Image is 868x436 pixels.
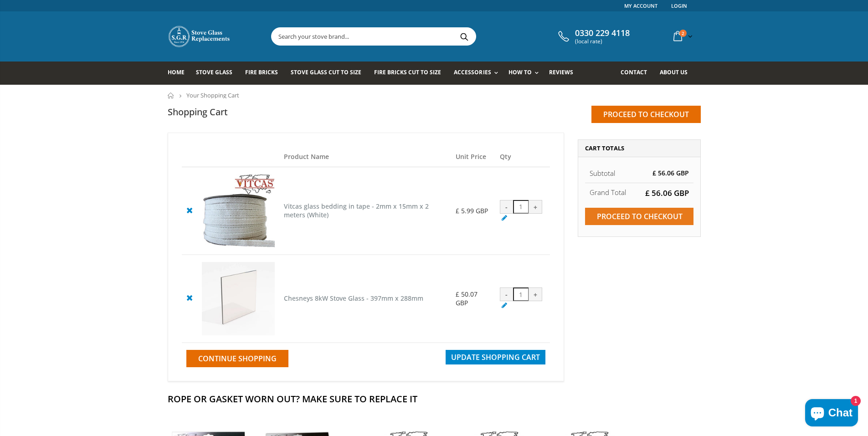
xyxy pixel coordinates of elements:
span: £ 5.99 GBP [456,206,488,215]
a: Home [168,62,191,85]
span: Subtotal [590,169,615,178]
a: Continue Shopping [186,350,288,367]
a: Fire Bricks [245,62,285,85]
span: 0330 229 4118 [575,28,630,38]
span: 2 [679,30,687,37]
a: About us [660,62,694,85]
div: - [500,287,514,301]
strong: Grand Total [590,188,626,197]
span: Cart Totals [585,144,624,152]
span: Home [168,68,185,76]
div: + [529,200,542,214]
a: Reviews [549,62,580,85]
span: (local rate) [575,38,630,45]
a: How To [508,62,543,85]
span: How To [508,68,532,76]
a: Chesneys 8kW Stove Glass - 397mm x 288mm [284,294,423,303]
span: Contact [621,68,647,76]
span: Stove Glass [196,68,232,76]
span: £ 56.06 GBP [652,169,689,177]
img: Chesneys 8kW Stove Glass - 397mm x 288mm [202,262,275,335]
a: Stove Glass Cut To Size [291,62,368,85]
img: Stove Glass Replacement [168,25,231,48]
span: Continue Shopping [198,354,277,364]
a: 2 [670,27,694,45]
span: Reviews [549,68,573,76]
img: Vitcas glass bedding in tape - 2mm x 15mm x 2 meters (White) [202,174,275,247]
th: Unit Price [451,147,495,167]
span: £ 56.06 GBP [645,188,689,198]
button: Update Shopping Cart [446,350,545,364]
input: Proceed to checkout [585,208,693,225]
th: Product Name [279,147,451,167]
a: Accessories [454,62,502,85]
span: Fire Bricks Cut To Size [374,68,441,76]
a: Fire Bricks Cut To Size [374,62,448,85]
span: Fire Bricks [245,68,278,76]
input: Proceed to checkout [591,106,701,123]
a: Vitcas glass bedding in tape - 2mm x 15mm x 2 meters (White) [284,202,429,219]
inbox-online-store-chat: Shopify online store chat [802,399,861,429]
input: Search your stove brand... [272,28,578,45]
span: Your Shopping Cart [186,91,239,99]
a: Home [168,92,175,98]
div: + [529,287,542,301]
span: Accessories [454,68,491,76]
h1: Shopping Cart [168,106,228,118]
button: Search [454,28,475,45]
a: Contact [621,62,654,85]
span: £ 50.07 GBP [456,290,478,307]
a: Stove Glass [196,62,239,85]
h2: Rope Or Gasket Worn Out? Make Sure To Replace It [168,393,701,405]
a: 0330 229 4118 (local rate) [556,28,630,45]
span: Stove Glass Cut To Size [291,68,361,76]
div: - [500,200,514,214]
th: Qty [495,147,550,167]
span: About us [660,68,688,76]
span: Update Shopping Cart [451,352,540,362]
